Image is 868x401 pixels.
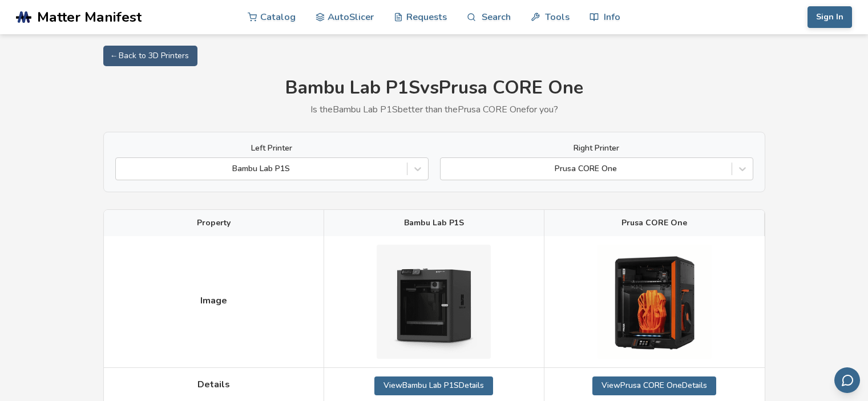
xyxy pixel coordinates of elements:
p: Is the Bambu Lab P1S better than the Prusa CORE One for you? [103,104,765,115]
label: Right Printer [440,144,753,153]
a: ViewBambu Lab P1SDetails [374,376,493,395]
span: Prusa CORE One [621,218,687,228]
input: Prusa CORE One [446,164,449,173]
button: Send feedback via email [834,367,860,393]
h1: Bambu Lab P1S vs Prusa CORE One [103,78,765,99]
label: Left Printer [115,144,429,153]
input: Bambu Lab P1S [122,164,124,173]
span: Bambu Lab P1S [404,218,464,228]
img: Bambu Lab P1S [377,245,491,359]
button: Sign In [808,6,852,28]
a: ← Back to 3D Printers [103,46,197,66]
span: Property [197,218,231,228]
span: Image [200,295,227,306]
img: Prusa CORE One [597,245,712,359]
span: Matter Manifest [37,9,142,25]
a: ViewPrusa CORE OneDetails [592,376,716,395]
span: Details [197,379,230,390]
